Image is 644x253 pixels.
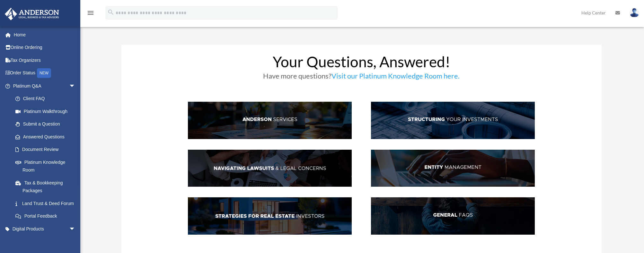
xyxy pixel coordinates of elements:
a: Submit a Question [9,118,85,131]
a: Answered Questions [9,130,85,143]
img: EntManag_hdr [371,150,535,187]
i: search [107,9,114,16]
div: NEW [37,68,51,78]
a: Visit our Platinum Knowledge Room here. [331,71,460,83]
a: Online Ordering [4,41,85,54]
img: StructInv_hdr [371,102,535,139]
a: Tax & Bookkeeping Packages [9,176,85,197]
span: arrow_drop_down [69,80,82,93]
img: AndServ_hdr [188,102,352,139]
img: User Pic [630,8,639,17]
a: Digital Productsarrow_drop_down [4,222,85,235]
h1: Your Questions, Answered! [188,54,535,72]
img: NavLaw_hdr [188,150,352,187]
a: Platinum Q&Aarrow_drop_down [4,80,85,92]
img: StratsRE_hdr [188,197,352,235]
i: menu [87,9,94,17]
a: Land Trust & Deed Forum [9,197,85,210]
h3: Have more questions? [188,72,535,83]
a: Order StatusNEW [4,67,85,80]
a: Home [4,28,85,41]
a: Portal Feedback [9,210,85,223]
span: arrow_drop_down [69,222,82,236]
a: Document Review [9,143,85,156]
a: menu [87,11,94,17]
img: GenFAQ_hdr [371,197,535,235]
a: Platinum Walkthrough [9,105,85,118]
a: Platinum Knowledge Room [9,156,85,176]
a: Client FAQ [9,92,82,105]
img: Anderson Advisors Platinum Portal [3,8,61,20]
a: Tax Organizers [4,54,85,67]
